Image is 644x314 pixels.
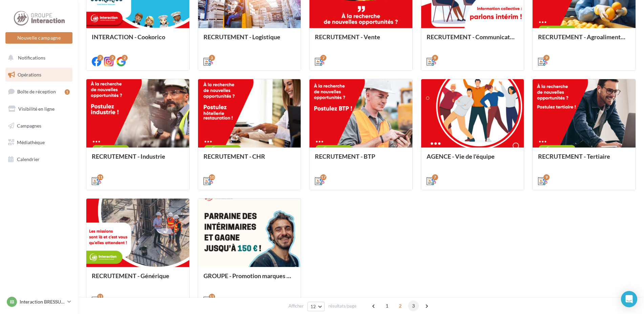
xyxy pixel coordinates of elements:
div: 7 [320,55,326,61]
a: Visibilité en ligne [4,102,74,116]
span: Boîte de réception [17,89,56,94]
a: Opérations [4,68,74,82]
span: Afficher [288,303,304,309]
div: RECRUTEMENT - Agroalimentaire [538,33,630,47]
div: 17 [320,174,326,180]
div: RECRUTEMENT - BTP [315,153,407,166]
div: 9 [432,55,438,61]
div: 10 [209,174,215,180]
a: Boîte de réception1 [4,84,74,99]
div: RECRUTEMENT - Logistique [203,33,296,47]
span: 2 [395,300,406,311]
div: RECRUTEMENT - Industrie [92,153,184,166]
button: Nouvelle campagne [5,32,72,44]
div: 11 [97,294,103,300]
span: 12 [310,304,316,309]
div: RECRUTEMENT - Générique [92,272,184,286]
div: 2 [109,55,115,61]
div: 11 [97,174,103,180]
p: Interaction BRESSUIRE [20,298,65,305]
div: INTERACTION - Cookorico [92,33,184,47]
span: Campagnes [17,122,41,128]
div: RECRUTEMENT - CHR [203,153,296,166]
a: Campagnes [4,119,74,133]
span: résultats/page [328,303,357,309]
div: 9 [543,55,550,61]
button: 12 [307,302,325,311]
div: 1 [65,89,70,95]
span: Notifications [18,55,45,61]
span: Opérations [18,72,41,77]
div: RECRUTEMENT - Vente [315,33,407,47]
div: 7 [432,174,438,180]
span: Calendrier [17,156,40,162]
a: IB Interaction BRESSUIRE [5,295,72,308]
div: 9 [543,174,550,180]
span: 3 [408,300,419,311]
div: 3 [209,55,215,61]
div: 2 [122,55,128,61]
div: Open Intercom Messenger [621,291,637,307]
span: Médiathèque [17,139,45,145]
div: GROUPE - Promotion marques et offres [203,272,296,286]
a: Calendrier [4,152,74,166]
span: 1 [382,300,392,311]
a: Médiathèque [4,135,74,150]
span: IB [10,298,14,305]
div: RECRUTEMENT - Tertiaire [538,153,630,166]
button: Notifications [4,51,71,65]
div: 2 [97,55,103,61]
div: 11 [209,294,215,300]
span: Visibilité en ligne [18,106,55,112]
div: RECRUTEMENT - Communication externe [427,33,519,47]
div: AGENCE - Vie de l'équipe [427,153,519,166]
